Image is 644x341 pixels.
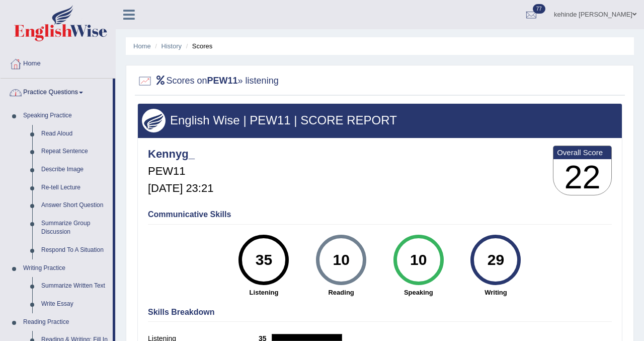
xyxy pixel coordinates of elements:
b: PEW11 [207,76,238,86]
h5: PEW11 [148,165,213,177]
strong: Writing [462,288,530,297]
a: History [162,42,182,50]
a: Re-tell Lecture [37,179,113,197]
strong: Reading [307,288,375,297]
a: Answer Short Question [37,196,113,215]
a: Home [1,50,115,75]
div: 29 [477,239,514,281]
span: 77 [533,4,545,14]
a: Respond To A Situation [37,241,113,259]
h5: [DATE] 23:21 [148,182,213,194]
a: Describe Image [37,161,113,179]
a: Reading Practice [19,313,113,331]
div: 10 [400,239,437,281]
a: Summarize Group Discussion [37,215,113,241]
a: Summarize Written Text [37,277,113,295]
a: Read Aloud [37,125,113,143]
a: Practice Questions [1,79,113,104]
a: Writing Practice [19,259,113,278]
strong: Speaking [385,288,452,297]
b: Overall Score [557,148,608,157]
h4: Communicative Skills [148,210,612,219]
a: Repeat Sentence [37,143,113,161]
div: 35 [246,239,282,281]
h2: Scores on » listening [137,74,279,89]
h4: Kennyg_ [148,148,213,160]
a: Home [133,42,151,50]
div: 10 [323,239,359,281]
h3: English Wise | PEW11 | SCORE REPORT [142,114,618,127]
img: wings.png [142,109,166,132]
a: Write Essay [37,295,113,313]
h3: 22 [553,159,611,195]
h4: Skills Breakdown [148,308,612,317]
strong: Listening [230,288,298,297]
li: Scores [184,41,213,51]
a: Speaking Practice [19,107,113,125]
